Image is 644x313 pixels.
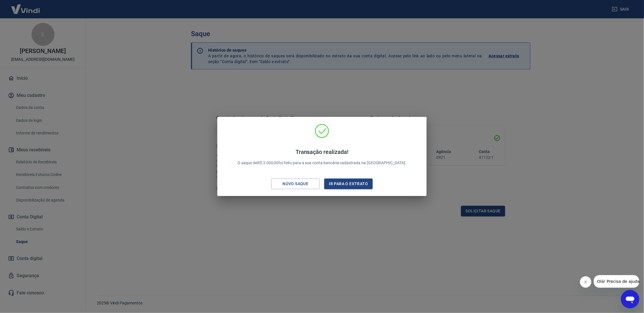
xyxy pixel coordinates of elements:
iframe: Botão para abrir a janela de mensagens [621,290,639,308]
span: Olá! Precisa de ajuda? [3,4,48,9]
iframe: Mensagem da empresa [594,275,639,288]
button: Novo saque [271,179,320,189]
div: Novo saque [276,180,315,187]
button: Ir para o extrato [324,179,373,189]
p: O saque de R$ 3.000,00 foi feito para a sua conta bancária cadastrada na [GEOGRAPHIC_DATA]. [238,148,407,166]
iframe: Fechar mensagem [580,276,592,288]
h4: Transação realizada! [238,148,407,155]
